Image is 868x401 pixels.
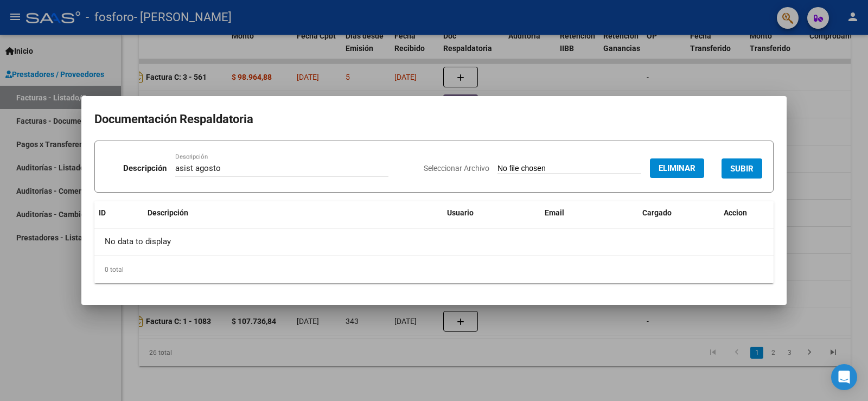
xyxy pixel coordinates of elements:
span: Descripción [148,208,188,217]
button: SUBIR [722,158,762,179]
div: 0 total [94,256,774,283]
h2: Documentación Respaldatoria [94,109,774,130]
p: Descripción [123,162,167,175]
datatable-header-cell: Accion [719,201,774,225]
datatable-header-cell: Descripción [143,201,443,225]
span: Accion [724,208,747,217]
span: SUBIR [730,164,754,174]
span: ID [99,208,106,217]
span: Seleccionar Archivo [424,164,489,173]
span: Email [545,208,564,217]
span: Cargado [642,208,672,217]
datatable-header-cell: Usuario [443,201,540,225]
datatable-header-cell: Email [540,201,638,225]
div: Open Intercom Messenger [831,364,857,390]
div: No data to display [94,228,774,256]
datatable-header-cell: ID [94,201,143,225]
span: Eliminar [659,163,695,173]
datatable-header-cell: Cargado [638,201,719,225]
span: Usuario [447,208,474,217]
button: Eliminar [650,158,704,178]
